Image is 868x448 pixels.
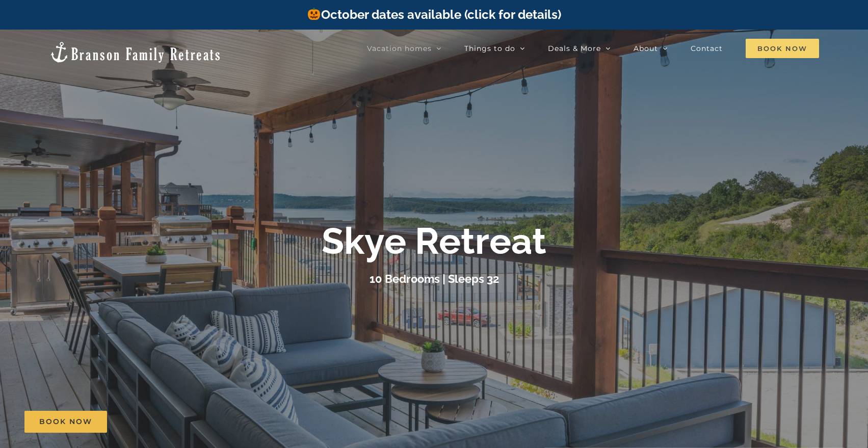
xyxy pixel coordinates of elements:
a: October dates available (click for details) [307,7,561,22]
a: Contact [691,38,723,59]
nav: Main Menu [367,38,819,59]
span: Things to do [464,45,515,52]
span: Vacation homes [367,45,432,52]
span: Book Now [746,39,819,58]
a: Book Now [24,411,107,433]
span: Contact [691,45,723,52]
span: Book Now [39,417,92,426]
img: Branson Family Retreats Logo [49,41,222,64]
a: Deals & More [548,38,611,59]
img: 🎃 [308,8,320,20]
h3: 10 Bedrooms | Sleeps 32 [370,272,499,285]
a: Things to do [464,38,525,59]
a: Vacation homes [367,38,441,59]
a: About [634,38,668,59]
span: Deals & More [548,45,601,52]
b: Skye Retreat [322,219,546,262]
span: About [634,45,658,52]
